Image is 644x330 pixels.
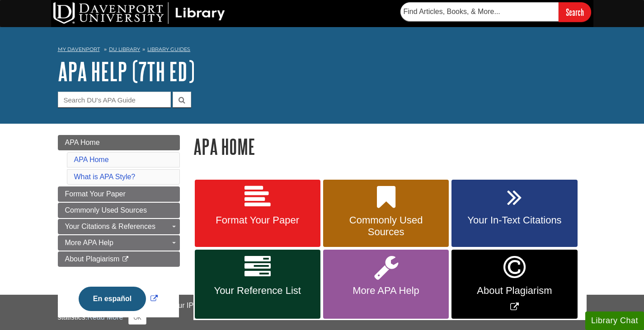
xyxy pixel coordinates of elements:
[58,186,180,202] a: Format Your Paper
[202,285,314,297] span: Your Reference List
[76,295,160,302] a: Link opens in new window
[79,287,146,311] button: En español
[58,251,180,267] a: About Plagiarism
[58,135,180,326] div: Guide Page Menu
[451,250,577,319] a: Link opens in new window
[58,235,180,251] a: More APA Help
[330,285,442,297] span: More APA Help
[58,203,180,218] a: Commonly Used Sources
[74,173,136,181] a: What is APA Style?
[323,180,449,247] a: Commonly Used Sources
[451,180,577,247] a: Your In-Text Citations
[58,46,100,53] a: My Davenport
[195,250,320,319] a: Your Reference List
[74,156,109,163] a: APA Home
[65,239,113,246] span: More APA Help
[58,135,180,150] a: APA Home
[53,2,225,24] img: DU Library
[202,214,314,226] span: Format Your Paper
[330,214,442,238] span: Commonly Used Sources
[400,2,559,21] input: Find Articles, Books, & More...
[195,180,320,247] a: Format Your Paper
[109,46,140,52] a: DU Library
[585,311,644,330] button: Library Chat
[65,139,100,146] span: APA Home
[193,135,587,158] h1: APA Home
[323,250,449,319] a: More APA Help
[559,2,591,22] input: Search
[458,285,570,297] span: About Plagiarism
[122,256,129,262] i: This link opens in a new window
[400,2,591,22] form: Searches DU Library's articles, books, and more
[147,46,190,52] a: Library Guides
[58,57,195,85] a: APA Help (7th Ed)
[458,214,570,226] span: Your In-Text Citations
[58,43,587,58] nav: breadcrumb
[58,219,180,234] a: Your Citations & References
[65,255,120,263] span: About Plagiarism
[65,206,147,214] span: Commonly Used Sources
[65,223,155,230] span: Your Citations & References
[58,92,171,107] input: Search DU's APA Guide
[65,190,126,198] span: Format Your Paper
